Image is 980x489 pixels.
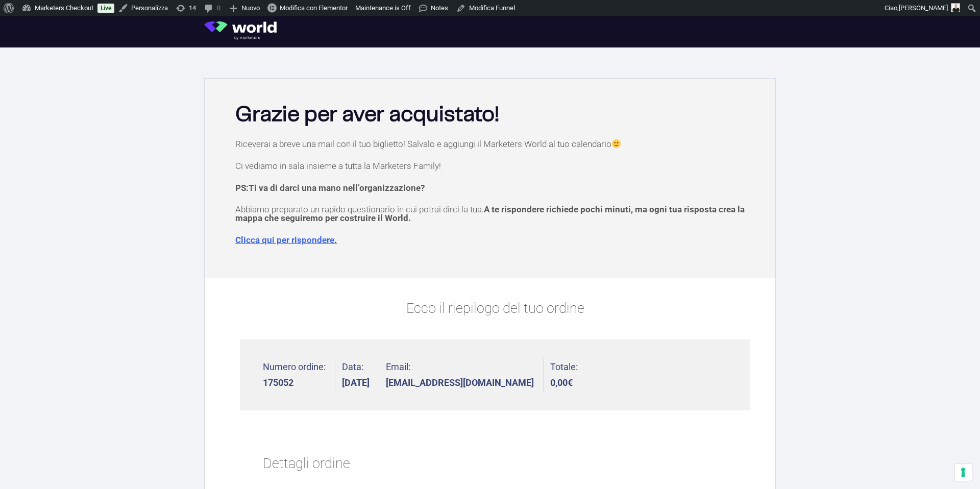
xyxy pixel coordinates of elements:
img: 🙂 [612,139,621,148]
li: Data: [342,358,379,392]
a: Clicca qui per rispondere. [235,235,337,245]
li: Email: [386,358,544,392]
p: Ecco il riepilogo del tuo ordine [240,298,750,319]
li: Totale: [550,358,578,392]
strong: [DATE] [342,378,370,387]
strong: [EMAIL_ADDRESS][DOMAIN_NAME] [386,378,534,387]
strong: PS: [235,183,425,193]
span: A te rispondere richiede pochi minuti, ma ogni tua risposta crea la mappa che seguiremo per costr... [235,204,745,223]
span: Ti va di darci una mano nell’organizzazione? [249,183,425,193]
span: € [568,377,573,388]
p: Ci vediamo in sala insieme a tutta la Marketers Family! [235,162,755,170]
button: Le tue preferenze relative al consenso per le tecnologie di tracciamento [954,463,972,481]
p: Abbiamo preparato un rapido questionario in cui potrai dirci la tua. [235,205,755,223]
p: Riceverai a breve una mail con il tuo biglietto! Salvalo e aggiungi il Marketers World al tuo cal... [235,139,755,149]
span: [PERSON_NAME] [899,4,948,12]
strong: 175052 [263,378,326,387]
a: Live [97,4,114,13]
h2: Dettagli ordine [263,443,727,485]
b: Grazie per aver acquistato! [235,105,499,125]
bdi: 0,00 [550,377,573,388]
span: Modifica con Elementor [280,4,348,12]
li: Numero ordine: [263,358,335,392]
iframe: Customerly Messenger Launcher [8,449,39,480]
